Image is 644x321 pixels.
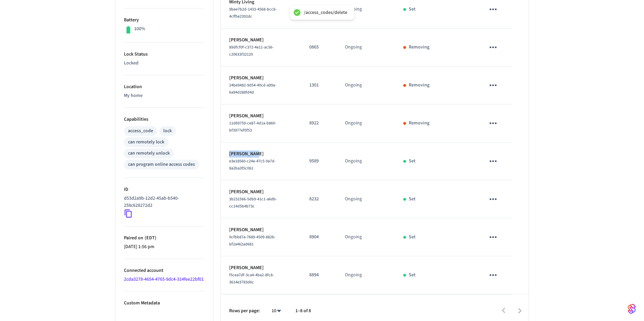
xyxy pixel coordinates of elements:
[124,235,205,242] p: Paired on
[309,82,329,89] p: 1301
[229,82,276,95] span: 24be9482-9d54-40cd-a99a-6a94d288fd4d
[229,196,277,209] span: 3b231566-5db9-41c1-a6db-cc14d5b4b73c
[229,75,293,82] p: [PERSON_NAME]
[229,6,277,19] span: 9bee7b2d-1433-4568-bccb-4cff5e2392dc
[124,116,205,123] p: Capabilities
[309,120,329,127] p: 8922
[229,151,293,158] p: [PERSON_NAME]
[337,104,395,142] td: Ongoing
[163,127,172,135] div: lock
[409,158,416,165] p: Set
[128,127,153,135] div: access_code
[409,272,416,279] p: Set
[128,139,164,146] div: can remotely lock
[337,142,395,180] td: Ongoing
[124,51,205,58] p: Lock Status
[409,120,429,127] p: Removing
[409,234,416,241] p: Set
[229,113,293,120] p: [PERSON_NAME]
[409,82,429,89] p: Removing
[124,186,205,193] p: ID
[229,188,293,196] p: [PERSON_NAME]
[124,83,205,91] p: Location
[143,235,157,241] span: ( EDT )
[295,307,311,315] p: 1–8 of 8
[409,44,429,51] p: Removing
[309,234,329,241] p: 8904
[309,272,329,279] p: 8894
[628,303,636,314] img: SeamLogoGradient.69752ec5.svg
[229,234,276,247] span: 0cfbb87a-7689-4509-882b-bf2a462ad681
[337,28,395,66] td: Ongoing
[409,6,416,13] p: Set
[128,161,195,168] div: can program online access codes
[124,195,202,209] p: d53d2a9b-12d2-45ab-b540-258c628272d2
[337,256,395,294] td: Ongoing
[337,218,395,256] td: Ongoing
[229,226,293,234] p: [PERSON_NAME]
[309,44,329,51] p: 0865
[409,196,416,203] p: Set
[309,196,329,203] p: 8232
[124,17,205,24] p: Battery
[229,307,260,315] p: Rows per page:
[124,267,205,274] p: Connected account
[268,306,284,316] div: 10
[134,25,145,33] p: 100%
[124,243,205,250] p: [DATE] 1:56 pm
[124,276,204,283] a: 2cda3278-4654-4765-9dc4-314fee22bf01
[229,44,274,57] span: 89dfcf0f-c372-4e11-ac56-c20633f32120
[309,158,329,165] p: 9589
[128,150,170,157] div: can remotely unlock
[304,9,347,16] div: /access_codes/delete
[229,272,274,285] span: f5cea7df-3ca4-4ba2-8fc8-3614e3783d6c
[229,120,276,133] span: 11d69759-ce87-4d1a-b860-bf3977ef0f53
[229,158,276,171] span: e3e18560-c24e-47c5-9a7d-8a2ba3f5c061
[124,60,205,67] p: Locked
[229,37,293,44] p: [PERSON_NAME]
[124,92,205,99] p: My home
[337,180,395,218] td: Ongoing
[124,300,205,307] p: Custom Metadata
[229,264,293,272] p: [PERSON_NAME]
[337,66,395,104] td: Ongoing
